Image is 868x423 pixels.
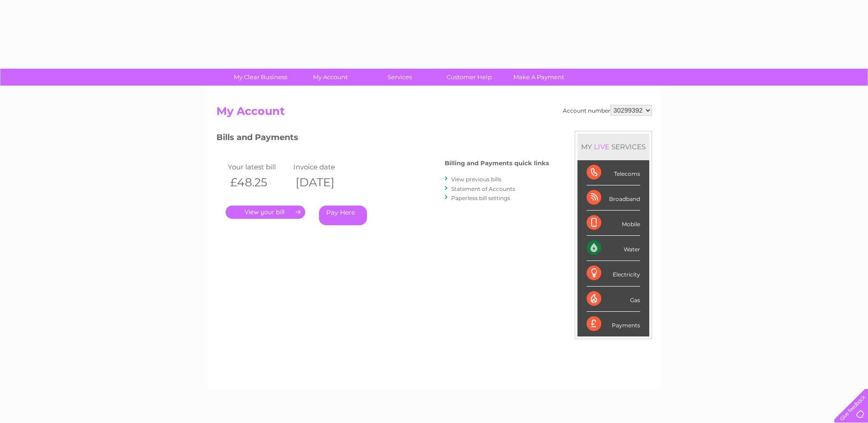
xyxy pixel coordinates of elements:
[587,312,640,336] div: Payments
[226,161,291,173] td: Your latest bill
[451,176,501,183] a: View previous bills
[431,69,507,86] a: Customer Help
[216,105,652,122] h2: My Account
[577,134,649,160] div: MY SERVICES
[226,173,291,192] th: £48.25
[587,185,640,211] div: Broadband
[587,160,640,185] div: Telecoms
[362,69,437,86] a: Services
[563,105,652,116] div: Account number
[291,173,357,192] th: [DATE]
[292,69,368,86] a: My Account
[226,206,305,219] a: .
[216,131,549,147] h3: Bills and Payments
[445,160,549,167] h4: Billing and Payments quick links
[592,142,611,151] div: LIVE
[223,69,298,86] a: My Clear Business
[451,185,515,192] a: Statement of Accounts
[451,195,510,201] a: Paperless bill settings
[587,287,640,312] div: Gas
[501,69,577,86] a: Make A Payment
[319,206,367,225] a: Pay Here
[587,261,640,286] div: Electricity
[587,236,640,261] div: Water
[291,161,357,173] td: Invoice date
[587,211,640,236] div: Mobile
